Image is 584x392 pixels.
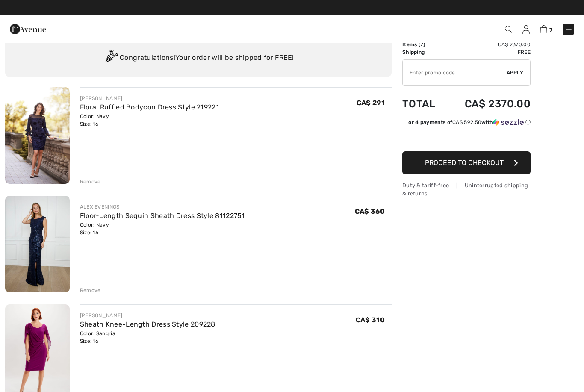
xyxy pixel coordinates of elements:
span: Apply [507,69,524,77]
a: Floral Ruffled Bodycon Dress Style 219221 [80,103,219,111]
div: ALEX EVENINGS [80,203,245,211]
span: Proceed to Checkout [425,159,504,167]
div: Congratulations! Your order will be shipped for FREE! [15,50,381,67]
div: Remove [80,286,101,294]
div: Color: Navy Size: 16 [80,221,245,236]
img: Shopping Bag [540,25,547,33]
img: 1ère Avenue [10,21,46,38]
td: CA$ 2370.00 [445,41,531,48]
img: Congratulation2.svg [103,50,120,67]
img: Menu [564,25,573,34]
td: Free [445,48,531,56]
span: CA$ 310 [356,316,385,324]
div: [PERSON_NAME] [80,94,219,102]
span: CA$ 291 [357,99,385,107]
input: Promo code [403,60,507,85]
img: My Info [522,25,530,34]
div: [PERSON_NAME] [80,312,215,319]
span: CA$ 592.50 [452,119,481,125]
div: Color: Navy Size: 16 [80,112,219,128]
div: Color: Sangria Size: 16 [80,330,215,345]
span: 7 [420,41,423,47]
td: CA$ 2370.00 [445,89,531,118]
div: or 4 payments ofCA$ 592.50withSezzle Click to learn more about Sezzle [402,118,531,129]
img: Floral Ruffled Bodycon Dress Style 219221 [5,87,70,184]
iframe: PayPal-paypal [402,129,531,148]
a: Floor-Length Sequin Sheath Dress Style 81122751 [80,212,245,220]
span: 7 [549,27,552,33]
img: Sezzle [493,118,524,126]
a: 7 [540,24,552,34]
span: CA$ 360 [355,207,385,215]
td: Shipping [402,48,445,56]
button: Proceed to Checkout [402,151,531,174]
td: Items ( ) [402,41,445,48]
img: Floor-Length Sequin Sheath Dress Style 81122751 [5,196,70,292]
td: Total [402,89,445,118]
a: Sheath Knee-Length Dress Style 209228 [80,320,215,328]
div: Duty & tariff-free | Uninterrupted shipping & returns [402,181,531,197]
div: or 4 payments of with [408,118,531,126]
img: Search [505,26,512,33]
div: Remove [80,178,101,186]
a: 1ère Avenue [10,24,46,32]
